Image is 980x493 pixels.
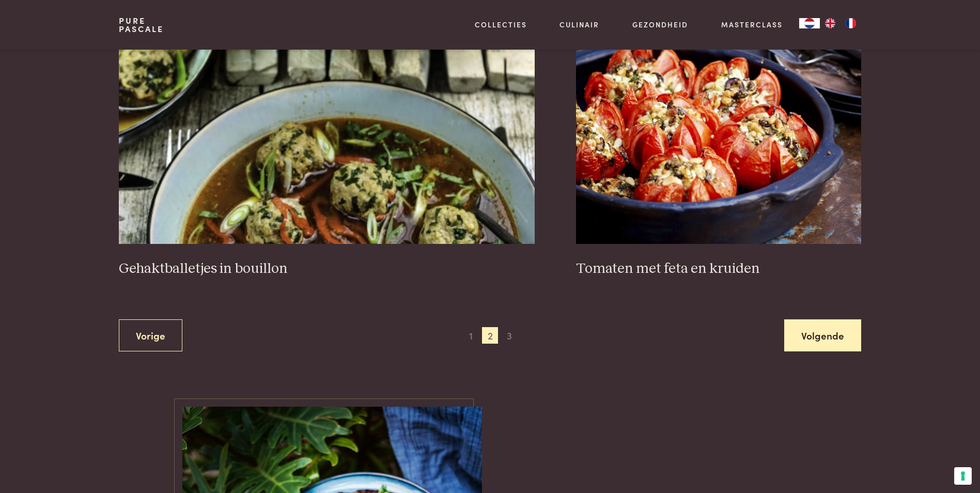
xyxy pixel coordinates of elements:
span: 3 [501,327,518,344]
img: Tomaten met feta en kruiden [576,37,861,244]
a: EN [820,18,841,28]
a: Culinair [559,19,599,30]
a: FR [841,18,861,28]
img: Gehaktballetjes in bouillon [119,37,535,244]
div: Language [799,18,820,28]
a: Gezondheid [632,19,688,30]
h3: Gehaktballetjes in bouillon [119,260,535,278]
span: 1 [462,327,479,344]
a: Tomaten met feta en kruiden Tomaten met feta en kruiden [576,37,861,278]
a: Collecties [475,19,527,30]
a: PurePascale [119,17,164,33]
span: 2 [482,327,499,344]
a: Masterclass [721,19,783,30]
button: Uw voorkeuren voor toestemming voor trackingtechnologieën [954,467,972,485]
a: Volgende [784,319,861,352]
a: Vorige [119,319,182,352]
aside: Language selected: Nederlands [799,18,861,28]
a: NL [799,18,820,28]
a: Gehaktballetjes in bouillon Gehaktballetjes in bouillon [119,37,535,278]
ul: Language list [820,18,861,28]
h3: Tomaten met feta en kruiden [576,260,861,278]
